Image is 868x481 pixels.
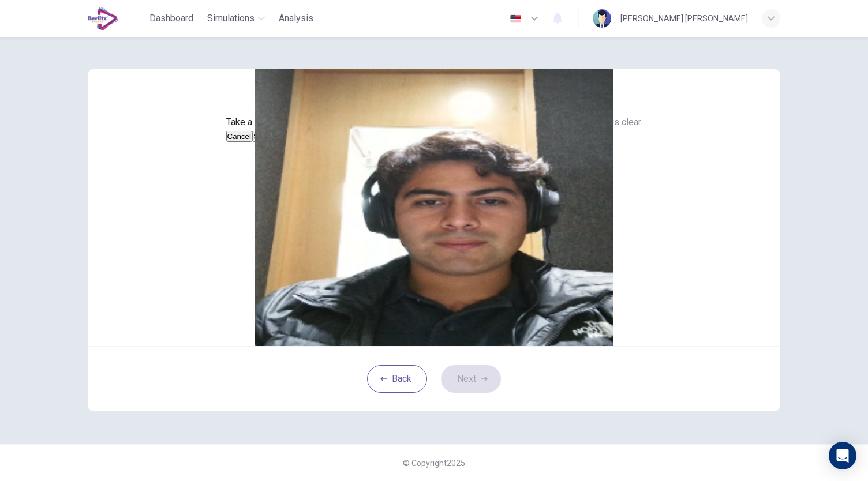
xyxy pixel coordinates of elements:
button: Dashboard [145,8,198,29]
img: Profile picture [593,9,611,28]
img: EduSynch logo [88,7,118,30]
button: Analysis [274,8,318,29]
span: Simulations [207,12,255,25]
a: EduSynch logo [88,7,145,30]
span: © Copyright 2025 [403,459,465,468]
span: Analysis [279,12,313,25]
div: Open Intercom Messenger [829,442,856,469]
button: Back [367,365,427,393]
button: Simulations [203,8,270,29]
div: [PERSON_NAME] [PERSON_NAME] [620,12,748,25]
img: en [508,14,523,23]
span: Dashboard [149,12,193,25]
img: preview screemshot [88,69,780,346]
